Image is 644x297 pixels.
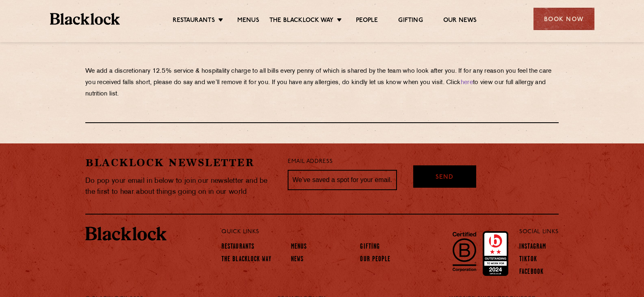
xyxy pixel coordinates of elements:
[291,256,304,264] a: News
[519,256,537,264] a: TikTok
[519,268,544,277] a: Facebook
[50,13,120,25] img: BL_Textured_Logo-footer-cropped.svg
[173,17,215,26] a: Restaurants
[443,17,477,26] a: Our News
[85,66,559,100] p: We add a discretionary 12.5% service & hospitality charge to all bills every penny of which is sh...
[533,8,594,30] div: Book Now
[85,176,275,197] p: Do pop your email in below to join our newsletter and be the first to hear about things going on ...
[356,17,378,26] a: People
[360,243,380,252] a: Gifting
[519,243,546,252] a: Instagram
[221,227,492,237] p: Quick Links
[288,157,332,167] label: Email Address
[85,227,167,241] img: BL_Textured_Logo-footer-cropped.svg
[291,243,307,252] a: Menus
[221,256,271,264] a: The Blacklock Way
[483,231,508,276] img: Accred_2023_2star.png
[288,170,397,190] input: We’ve saved a spot for your email...
[461,80,473,86] a: here
[221,243,254,252] a: Restaurants
[448,227,481,276] img: B-Corp-Logo-Black-RGB.svg
[436,173,453,182] span: Send
[237,17,259,26] a: Menus
[398,17,423,26] a: Gifting
[269,17,334,26] a: The Blacklock Way
[519,227,559,237] p: Social Links
[360,256,390,264] a: Our People
[85,156,275,170] h2: Blacklock Newsletter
